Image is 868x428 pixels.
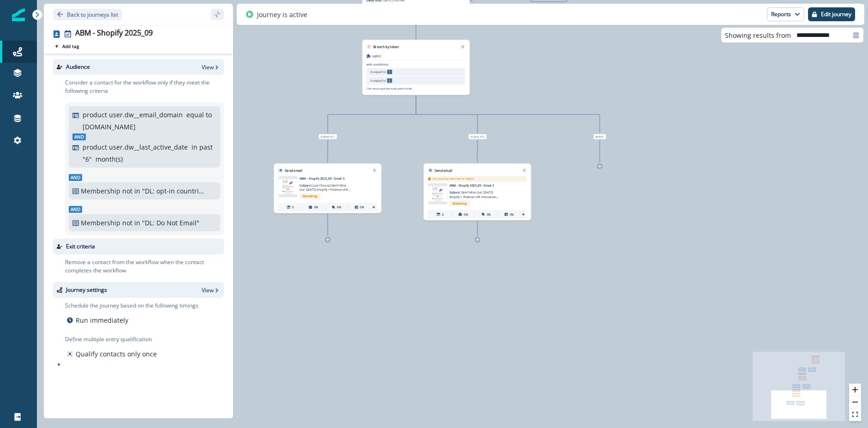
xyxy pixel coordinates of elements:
[328,96,416,133] g: Edge from dc6a515f-7b7d-400b-b201-0efb911d2c80 to node-edge-labelaf67c13d-5a0c-4db0-aba0-4fd6ca3b...
[285,168,302,173] p: Send email
[373,44,399,49] p: Branch by token
[432,177,474,181] p: This asset has overrides for Subject
[53,42,81,50] button: Add tag
[122,218,140,228] p: not in
[72,133,86,140] span: And
[66,242,95,251] p: Exit criteria
[211,9,224,20] button: sidebar collapse toggle
[437,134,518,139] div: is equal to 2
[487,212,491,217] p: 0%
[12,8,25,21] img: Inflection
[66,63,90,71] p: Audience
[65,78,224,95] p: Consider a contact for the workflow only if they meet the following criteria
[416,96,599,133] g: Edge from dc6a515f-7b7d-400b-b201-0efb911d2c80 to node-edge-label80390258-6305-4cc6-942f-1c8ad87b...
[67,11,118,18] p: Back to journeys list
[65,335,159,344] p: Define multiple entry qualification
[337,205,341,210] p: 0%
[65,258,224,275] p: Remove a contact from the workflow when the contact completes the workflow
[274,163,381,213] div: Send emailRemoveemail asset unavailableABM - Shopify 2025_09 - Email 3Subject: [Last Chance] Don’...
[202,286,214,294] p: View
[192,142,213,152] p: in past
[725,30,791,40] p: Showing results from
[202,286,220,294] button: View
[142,218,204,228] p: "DL: Do Not Email"
[428,186,447,202] img: email asset unavailable
[299,181,352,192] p: Subject:
[142,186,204,196] p: "DL: opt-in countries + country = blank"
[122,186,140,196] p: not in
[449,201,470,206] span: Marketing
[75,29,153,39] div: ABM - Shopify 2025_09
[424,163,531,220] div: Send emailRemoveThis asset has overrides for Subjectemail asset unavailableABM - Shopify 2025_09 ...
[66,286,107,294] p: Journey settings
[202,63,214,71] p: View
[83,122,136,132] p: [DOMAIN_NAME]
[849,384,861,396] button: zoom in
[449,183,516,188] p: ABM - Shopify 2025_09 - Email 3
[81,186,120,196] p: Membership
[449,188,502,199] p: Subject:
[299,193,320,199] span: Marketing
[186,110,212,120] p: equal to
[372,54,381,59] p: split2
[371,78,385,83] p: is equal to
[360,205,364,210] p: 0%
[69,206,82,213] span: And
[362,40,470,95] div: Branch by tokenRemovesplit2with conditions:is equal to 1is equal to 2The values would be evaluate...
[76,315,128,325] p: Run immediately
[278,179,298,194] img: email asset unavailable
[69,174,82,181] span: And
[83,154,92,164] p: " 6 "
[299,176,366,181] p: ABM - Shopify 2025_09 - Email 3
[81,218,120,228] p: Membership
[257,10,307,19] p: Journey is active
[442,212,444,217] p: 0
[449,190,499,203] span: Don’t Miss Out: [DATE] Shopify + Postman API Innovation Hour
[387,70,392,74] p: 1
[366,87,413,90] p: The values would be evaluated in order.
[510,212,514,217] p: 0%
[593,134,606,139] span: Default
[464,212,468,217] p: 0%
[292,205,294,210] p: 0
[83,142,188,152] p: product user.dw__last_active_date
[435,168,452,173] p: Send email
[808,7,855,21] button: Edit journey
[849,396,861,409] button: zoom out
[849,409,861,421] button: fit view
[299,183,350,196] span: [Last Chance] Don’t Miss Out: [DATE] Shopify + Postman API Innovation Hour
[366,62,389,66] p: with conditions:
[821,11,851,18] p: Edit journey
[767,7,804,21] button: Reports
[387,78,392,83] p: 2
[560,134,640,139] div: Default
[83,110,183,120] p: product user.dw__email_domain
[96,154,123,164] p: month(s)
[53,9,122,20] button: Go back
[468,134,486,139] span: is equal to 2
[318,134,336,139] span: is equal to 1
[65,301,198,310] p: Schedule the journey based on the following timings
[314,205,318,210] p: 0%
[287,134,368,139] div: is equal to 1
[76,349,157,359] p: Qualify contacts only once
[62,43,79,49] p: Add tag
[371,70,385,74] p: is equal to
[202,63,220,71] button: View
